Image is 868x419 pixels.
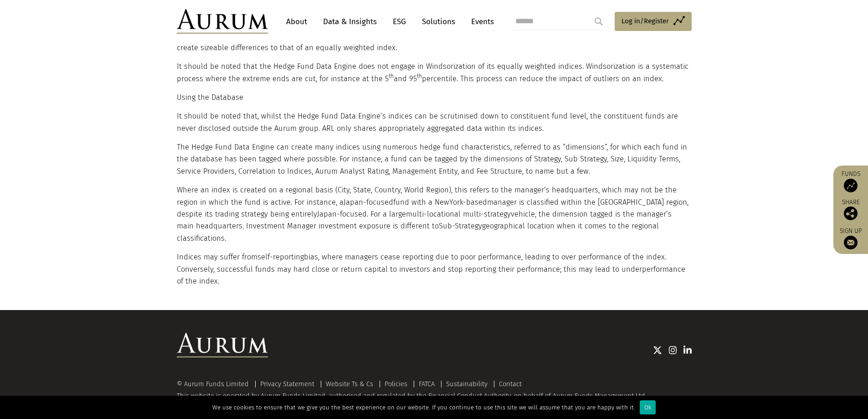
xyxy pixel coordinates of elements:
div: Share [838,199,863,220]
img: Twitter icon [653,346,662,355]
a: About [282,13,312,30]
div: © Aurum Funds Limited [177,381,253,388]
span: multi-locational [406,210,461,218]
a: Sustainability [446,380,488,388]
sup: th [417,72,422,79]
p: Indices may suffer from bias, where managers cease reporting due to poor performance, leading to ... [177,251,689,287]
input: Submit [590,12,608,31]
span: Log in/Register [621,16,669,26]
span: York-based [449,198,487,207]
a: Contact [499,380,522,388]
a: FATCA [419,380,435,388]
a: ESG [388,13,411,30]
p: The Hedge Fund Data Engine can create many indices using numerous hedge fund characteristics, ref... [177,141,689,177]
p: It should be noted that, whilst the Hedge Fund Data Engine’s indices can be scrutinised down to c... [177,110,689,134]
sup: th [389,72,394,79]
a: Solutions [417,13,460,30]
span: Japan-focused [344,198,393,207]
span: self-reporting [257,253,304,261]
span: Japan-focused [317,210,367,218]
span: Sub-Strategy [439,222,482,230]
div: This website is operated by Aurum Funds Limited, authorised and regulated by the Financial Conduc... [177,380,692,408]
a: Data & Insights [318,13,381,30]
a: Log in/Register [615,12,692,31]
a: Sign up [838,227,863,249]
img: Instagram icon [669,346,677,355]
a: Privacy Statement [260,380,314,388]
a: Policies [385,380,407,388]
img: Aurum [177,9,268,34]
img: Share this post [844,207,858,220]
img: Access Funds [844,179,858,192]
p: Where an index is created on a regional basis (City, State, Country, World Region), this refers t... [177,184,689,244]
p: Using the Database [177,92,689,103]
p: It should be noted that the Hedge Fund Data Engine does not engage in Windsorization of its equal... [177,61,689,85]
a: Events [467,13,494,30]
img: Sign up to our newsletter [844,236,858,249]
div: Ok [640,400,656,414]
img: Aurum Logo [177,333,268,357]
img: Linkedin icon [683,346,692,355]
a: Funds [838,170,863,192]
a: Website Ts & Cs [326,380,373,388]
span: multi-strategy [463,210,511,218]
